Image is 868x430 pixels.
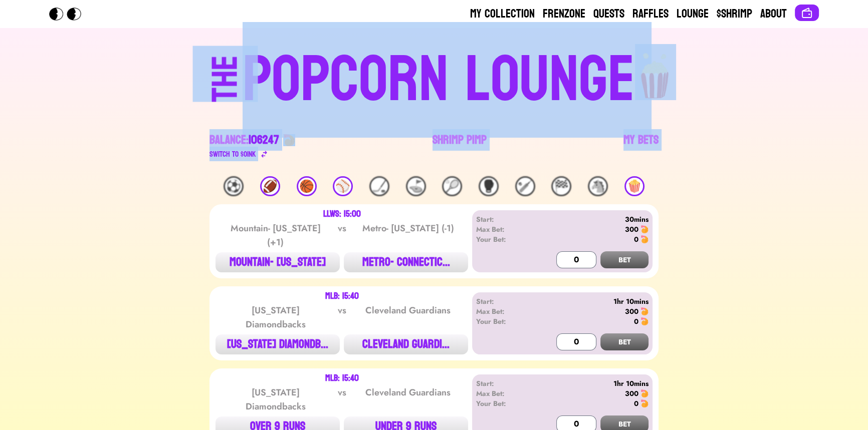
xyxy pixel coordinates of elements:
[225,385,326,413] div: [US_STATE] Diamondbacks
[357,221,459,249] div: Metro- [US_STATE] (-1)
[635,44,676,100] img: popcorn
[215,252,340,272] button: MOUNTAIN- [US_STATE]
[336,385,348,413] div: vs
[640,235,648,243] img: 🍤
[260,176,280,196] div: 🏈
[336,303,348,331] div: vs
[476,316,534,326] div: Your Bet:
[588,176,608,196] div: 🐴
[369,176,389,196] div: 🏒
[634,398,638,408] div: 0
[336,221,348,249] div: vs
[543,6,585,22] a: Frenzone
[357,303,459,331] div: Cleveland Guardians
[593,6,624,22] a: Quests
[625,306,638,316] div: 300
[344,334,468,354] button: CLEVELAND GUARDI...
[476,224,534,234] div: Max Bet:
[125,44,743,112] a: THEPOPCORN LOUNGEpopcorn
[632,6,669,22] a: Raffles
[225,221,326,249] div: Mountain- [US_STATE] (+1)
[476,388,534,398] div: Max Bet:
[640,307,648,315] img: 🍤
[225,303,326,331] div: [US_STATE] Diamondbacks
[406,176,426,196] div: ⛳️
[207,56,244,122] div: THE
[551,176,571,196] div: 🏁
[634,316,638,326] div: 0
[640,225,648,233] img: 🍤
[325,374,359,382] div: MLB: 15:40
[333,176,353,196] div: ⚾️
[515,176,535,196] div: 🏏
[49,8,89,21] img: Popcorn
[442,176,462,196] div: 🎾
[357,385,459,413] div: Cleveland Guardians
[344,252,468,272] button: METRO- CONNECTIC...
[325,292,359,300] div: MLB: 15:40
[476,398,534,408] div: Your Bet:
[476,214,534,224] div: Start:
[600,251,648,268] button: BET
[476,378,534,388] div: Start:
[640,389,648,397] img: 🍤
[624,176,644,196] div: 🍿
[801,7,813,19] img: Connect wallet
[640,399,648,407] img: 🍤
[243,48,635,112] div: POPCORN LOUNGE
[297,176,317,196] div: 🏀
[534,378,648,388] div: 1hr 10mins
[209,148,256,160] div: Switch to $ OINK
[249,129,279,151] span: 106247
[625,224,638,234] div: 300
[470,6,535,22] a: My Collection
[534,214,648,224] div: 30mins
[224,176,244,196] div: ⚽️
[677,6,709,22] a: Lounge
[323,210,361,218] div: LLWS: 15:00
[600,333,648,350] button: BET
[717,6,752,22] a: $Shrimp
[479,176,499,196] div: 🥊
[283,134,295,146] img: 🍤
[476,234,534,244] div: Your Bet:
[476,296,534,306] div: Start:
[215,334,340,354] button: [US_STATE] DIAMONDB...
[634,234,638,244] div: 0
[625,388,638,398] div: 300
[209,132,279,148] div: Balance:
[760,6,787,22] a: About
[640,317,648,325] img: 🍤
[476,306,534,316] div: Max Bet:
[432,132,487,160] a: Shrimp Pimp
[623,132,659,160] a: My Bets
[534,296,648,306] div: 1hr 10mins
